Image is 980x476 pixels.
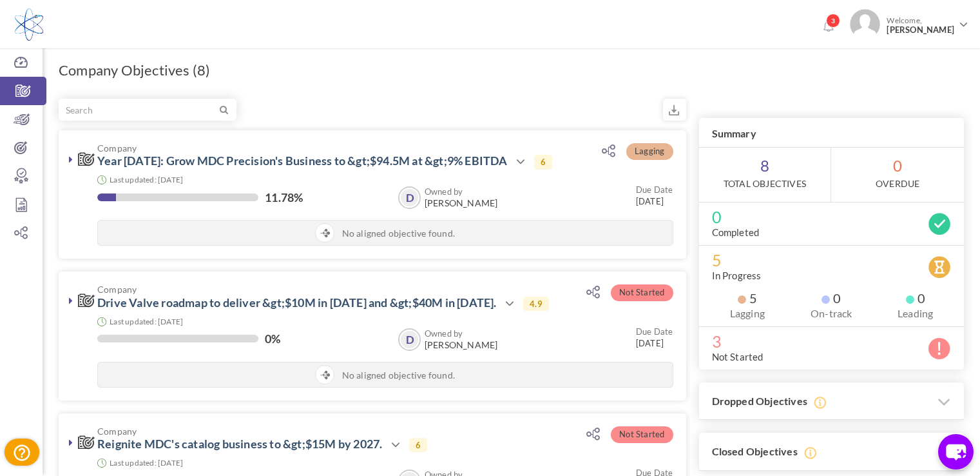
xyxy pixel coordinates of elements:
[534,155,552,169] span: 6
[663,99,686,121] small: Export
[97,284,564,294] span: Company
[425,340,498,350] span: [PERSON_NAME]
[636,184,673,207] small: [DATE]
[699,148,831,202] span: 8
[831,148,964,202] span: 0
[97,143,564,153] span: Company
[738,292,757,304] span: 5
[265,332,280,345] label: 0%
[938,434,974,470] button: chat-button
[906,292,925,304] span: 0
[712,269,762,282] label: In Progress
[59,61,210,79] h1: Company Objectives (8)
[425,186,463,197] b: Owned by
[425,198,498,208] span: [PERSON_NAME]
[399,188,419,208] a: D
[712,307,783,320] label: Lagging
[712,253,952,266] span: 5
[342,369,455,382] span: No aligned objective found.
[818,17,838,37] a: Notifications
[611,426,673,443] span: Not Started
[110,317,183,326] small: Last updated: [DATE]
[110,175,183,184] small: Last updated: [DATE]
[879,307,950,320] label: Leading
[880,9,957,41] span: Welcome,
[712,210,952,223] span: 0
[97,437,382,451] a: Reignite MDC's catalog business to &gt;$15M by 2027.
[611,284,673,301] span: Not Started
[699,433,965,471] h3: Closed Objectives
[399,330,419,350] a: D
[826,14,840,28] span: 3
[636,184,673,195] small: Due Date
[626,143,673,160] span: Lagging
[699,118,965,148] h3: Summary
[712,226,760,239] label: Completed
[845,4,974,42] a: Photo Welcome,[PERSON_NAME]
[97,154,508,168] a: Year [DATE]: Grow MDC Precision's Business to &gt;$94.5M at &gt;9% EBITDA
[876,177,919,190] label: OverDue
[15,8,43,41] img: Logo
[724,177,806,190] label: Total Objectives
[97,295,497,310] a: Drive Valve roadmap to deliver &gt;$10M in [DATE] and &gt;$40M in [DATE].
[97,426,564,436] span: Company
[523,297,549,311] span: 4.9
[712,350,764,363] label: Not Started
[265,191,303,204] label: 11.78%
[821,292,841,304] span: 0
[712,335,952,348] span: 3
[887,25,954,35] span: [PERSON_NAME]
[59,99,217,120] input: Search
[850,9,880,39] img: Photo
[636,326,673,337] small: Due Date
[342,227,455,240] span: No aligned objective found.
[110,458,183,468] small: Last updated: [DATE]
[796,307,867,320] label: On-track
[425,328,463,339] b: Owned by
[409,438,427,452] span: 6
[636,326,673,349] small: [DATE]
[699,382,965,421] h3: Dropped Objectives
